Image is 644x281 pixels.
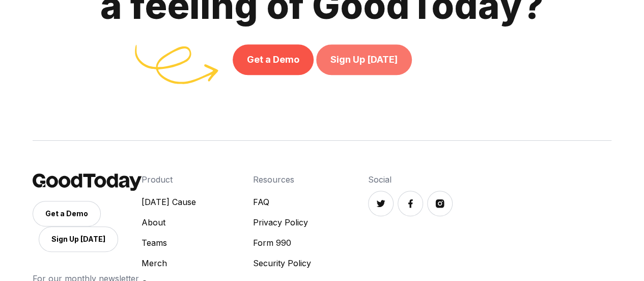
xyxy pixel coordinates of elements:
a: Form 990 [253,237,311,249]
a: Security Policy [253,257,311,269]
a: Instagram [427,191,453,216]
a: Facebook [398,191,423,216]
img: Twitter [376,198,386,209]
h4: Product [142,173,196,186]
a: Get a Demo [233,44,314,75]
a: [DATE] Cause [142,196,196,208]
img: GoodToday [33,173,142,191]
a: Sign Up [DATE] [39,226,118,252]
img: Instagram [435,198,445,209]
a: Twitter [368,191,394,216]
a: Sign Up [DATE] [316,44,412,75]
a: Get a Demo [33,201,101,226]
a: Privacy Policy [253,216,311,228]
a: FAQ [253,196,311,208]
img: Facebook [405,198,415,209]
h4: Social [368,173,611,186]
a: Teams [142,237,196,249]
h4: Resources [253,173,311,186]
a: Merch [142,257,196,269]
a: About [142,216,196,228]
